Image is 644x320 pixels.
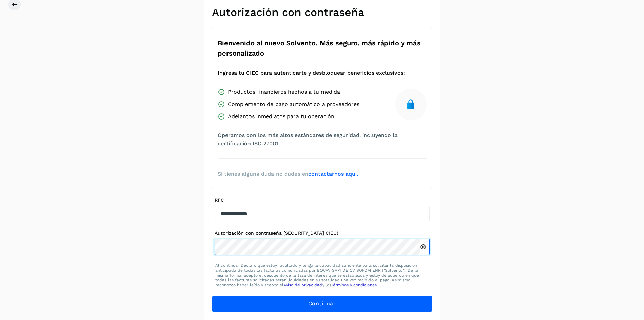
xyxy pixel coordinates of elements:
label: RFC [215,197,430,203]
span: Complemento de pago automático a proveedores [228,100,359,108]
p: Al continuar Declaro que estoy facultado y tengo la capacidad suficiente para solicitar la dispos... [215,263,429,287]
a: Aviso de privacidad [283,283,322,287]
span: Adelantos inmediatos para tu operación [228,112,334,121]
label: Autorización con contraseña [SECURITY_DATA] CIEC) [215,230,430,236]
span: Si tienes alguna duda no dudes en [218,170,358,178]
a: contactarnos aquí. [308,171,358,177]
span: Bienvenido al nuevo Solvento. Más seguro, más rápido y más personalizado [218,38,427,58]
span: Productos financieros hechos a tu medida [228,88,340,96]
button: Continuar [212,296,432,312]
span: Continuar [308,300,336,307]
span: Ingresa tu CIEC para autenticarte y desbloquear beneficios exclusivos: [218,69,405,77]
h2: Autorización con contraseña [212,6,432,19]
img: secure [405,99,416,110]
a: Términos y condiciones. [331,283,378,287]
span: Operamos con los más altos estándares de seguridad, incluyendo la certificación ISO 27001 [218,131,427,148]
